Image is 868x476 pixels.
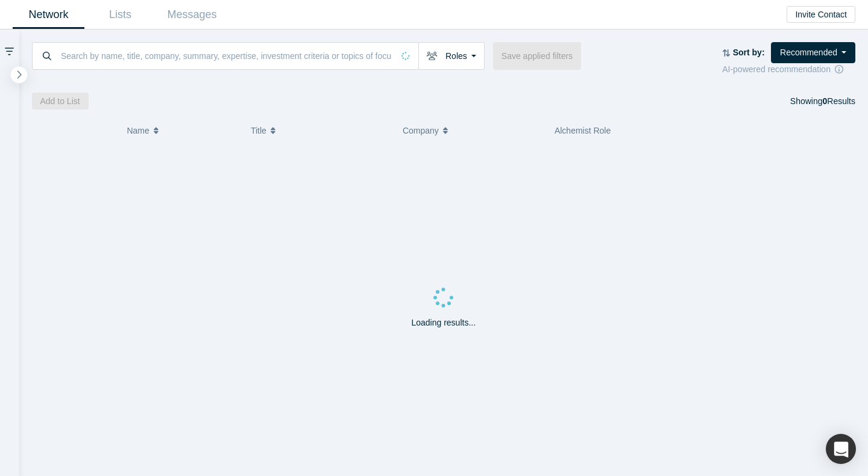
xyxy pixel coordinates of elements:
button: Add to List [32,93,89,110]
a: Lists [84,1,156,29]
a: Network [13,1,84,29]
span: Alchemist Role [555,126,611,135]
a: Messages [156,1,228,29]
div: AI-powered recommendation [722,63,855,76]
span: Title [251,118,266,143]
span: Company [403,118,439,143]
button: Name [127,118,238,143]
button: Save applied filters [493,42,581,70]
button: Roles [418,42,485,70]
button: Recommended [771,42,855,63]
strong: Sort by: [733,48,765,57]
span: Name [127,118,149,143]
p: Loading results... [411,317,476,329]
div: Showing [790,93,855,110]
button: Company [403,118,542,143]
button: Invite Contact [787,6,855,23]
button: Title [251,118,390,143]
strong: 0 [823,96,828,106]
span: Results [823,96,855,106]
input: Search by name, title, company, summary, expertise, investment criteria or topics of focus [60,42,393,70]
